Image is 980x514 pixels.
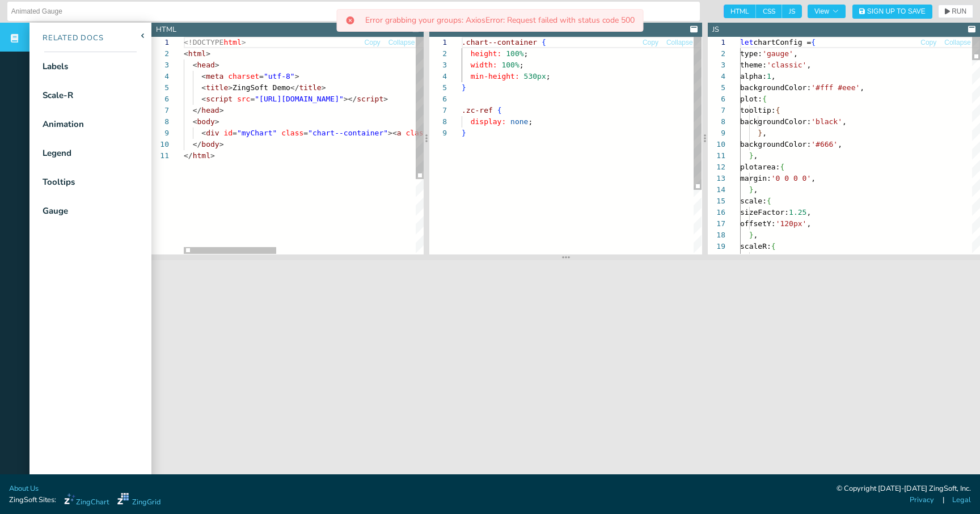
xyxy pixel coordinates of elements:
span: { [767,197,771,205]
span: { [762,95,767,103]
span: Copy [643,39,658,46]
span: ></ [344,95,357,103]
span: < [193,117,197,126]
span: scaleR: [740,242,771,250]
span: '0:100:10' [771,253,815,262]
button: RUN [938,5,973,18]
div: 15 [708,196,725,207]
span: class [405,129,428,137]
div: 3 [151,60,169,71]
span: backgroundColor: [740,117,811,126]
span: tooltip: [740,106,776,114]
div: 8 [429,116,447,128]
button: View [808,5,846,18]
span: </ [193,140,202,148]
div: 10 [708,139,725,150]
span: } [749,151,753,160]
span: "[URL][DOMAIN_NAME]" [255,95,344,103]
span: > [228,83,233,92]
div: Scale-R [43,89,73,102]
span: theme: [740,61,767,69]
span: '0 0 0 0' [771,174,810,182]
span: Sign Up to Save [867,8,926,15]
span: height: [471,49,502,58]
span: , [762,129,767,137]
span: } [749,231,753,239]
span: offsetY: [740,219,776,228]
div: 1 [429,37,447,48]
span: = [250,95,255,103]
span: ; [519,61,524,69]
span: , [806,208,811,216]
div: Labels [43,60,68,73]
div: 5 [151,82,169,94]
span: backgroundColor: [740,140,811,148]
a: ZingGrid [117,493,160,508]
span: , [753,231,758,239]
span: src [237,95,250,103]
span: plot: [740,95,762,103]
button: Sign Up to Save [852,5,932,19]
span: { [771,242,775,250]
button: Copy [364,37,381,48]
a: About Us [9,483,39,494]
span: class [281,129,303,137]
span: sizeFactor: [740,208,789,216]
span: , [816,253,820,262]
span: 'gauge' [762,49,793,58]
span: >< [388,129,397,137]
span: 100% [502,61,519,69]
span: < [201,83,206,92]
div: 11 [151,150,169,162]
span: title [299,83,322,92]
span: > [215,117,219,126]
span: script [206,95,233,103]
div: 7 [151,105,169,116]
span: , [811,174,816,182]
div: Gauge [43,205,68,218]
button: Copy [642,37,659,48]
span: > [206,49,210,58]
div: 18 [708,230,725,241]
span: body [197,117,214,126]
span: View [814,8,839,15]
span: = [259,72,264,80]
span: 100% [506,49,524,58]
span: ZingSoft Demo [233,83,290,92]
span: .zc-ref [462,106,493,114]
span: min-height: [471,72,519,80]
span: > [383,95,388,103]
button: Copy [920,37,937,48]
span: HTML [724,5,756,18]
div: 17 [708,218,725,230]
span: , [793,49,798,58]
span: a [397,129,402,137]
div: 8 [151,116,169,128]
a: ZingChart [64,493,109,508]
span: 'classic' [767,61,806,69]
span: 530px [524,72,546,80]
div: 12 [708,162,725,173]
span: display: [471,117,506,126]
span: <!DOCTYPE [184,38,223,46]
span: Collapse [944,39,971,46]
p: Error grabbing your groups: AxiosError: Request failed with status code 500 [365,16,635,24]
span: < [201,129,206,137]
span: </ [184,151,193,160]
div: 6 [151,94,169,105]
div: Legend [43,147,71,160]
span: alpha: [740,72,767,80]
span: </ [193,106,202,114]
span: script [357,95,383,103]
span: chartConfig = [753,38,811,46]
span: < [201,95,206,103]
div: 4 [708,71,725,82]
span: scale: [740,197,767,205]
span: { [811,38,816,46]
div: Related Docs [29,33,104,44]
div: 3 [429,60,447,71]
span: html [193,151,210,160]
span: ; [524,49,529,58]
span: values: [740,253,771,262]
span: > [322,83,326,92]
